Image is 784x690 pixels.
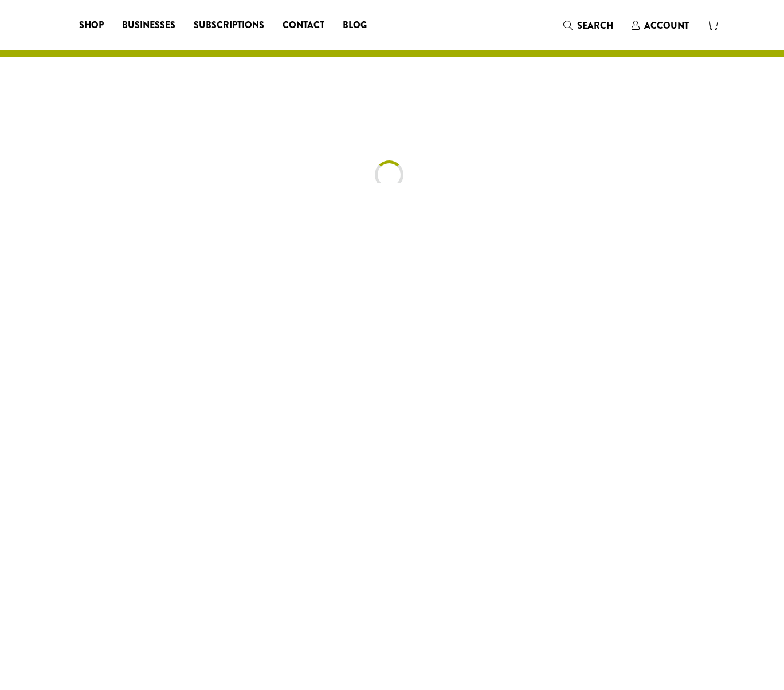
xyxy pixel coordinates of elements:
a: Shop [70,16,113,34]
span: Account [644,19,689,32]
span: Subscriptions [194,18,264,33]
a: Blog [334,16,376,34]
span: Blog [343,18,367,33]
span: Contact [283,18,324,33]
a: Contact [273,16,334,34]
a: Businesses [113,16,185,34]
a: Subscriptions [185,16,273,34]
a: Search [554,16,622,35]
a: Account [622,16,698,35]
span: Businesses [122,18,175,33]
span: Shop [79,18,104,33]
span: Search [577,19,613,32]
